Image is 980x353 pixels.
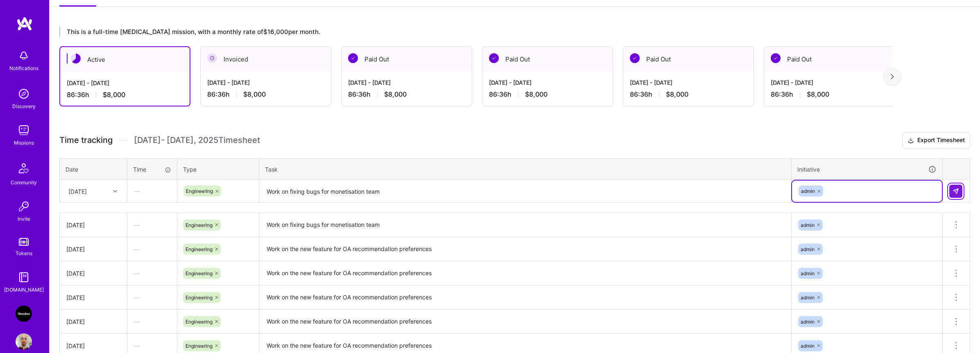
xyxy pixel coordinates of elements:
div: 86:36 h [67,91,183,99]
span: Engineering [186,222,213,228]
div: [DATE] - [DATE] [489,78,606,87]
div: [DATE] - [DATE] [771,78,888,87]
span: $8,000 [384,90,407,99]
img: VooDoo (BeReal): Engineering Execution Squad [16,305,32,322]
img: bell [16,48,32,64]
textarea: Work on the new feature for OA recommendation preferences [260,286,790,309]
div: Paid Out [623,47,754,72]
div: Invite [18,215,30,223]
textarea: Work on the new feature for OA recommendation preferences [260,262,790,285]
img: guide book [16,269,32,285]
img: User Avatar [16,333,32,350]
div: — [127,311,177,333]
div: [DATE] [68,187,87,195]
div: 86:36 h [630,90,747,99]
img: Paid Out [348,53,358,63]
div: 86:36 h [207,90,324,99]
th: Date [60,158,127,180]
img: logo [16,16,33,31]
div: Discovery [12,102,36,111]
div: [DATE] [66,269,120,278]
span: admin [801,246,815,252]
textarea: Work on the new feature for OA recommendation preferences [260,310,790,333]
th: Type [177,158,259,180]
img: Submit [953,188,959,195]
div: — [127,262,177,284]
span: $8,000 [103,91,125,99]
img: tokens [19,238,29,246]
img: right [891,74,894,79]
img: Invoiced [207,53,217,63]
div: [DATE] - [DATE] [348,78,465,87]
div: — [128,180,177,202]
a: User Avatar [14,333,34,350]
span: admin [801,222,815,228]
div: [DOMAIN_NAME] [4,285,44,294]
div: Paid Out [482,47,613,72]
div: [DATE] - [DATE] [67,79,183,87]
div: Invoiced [201,47,331,72]
span: $8,000 [243,90,266,99]
textarea: Work on the new feature for OA recommendation preferences [260,238,790,260]
span: Engineering [186,319,213,325]
div: Time [133,165,171,174]
span: Engineering [186,246,213,252]
span: admin [801,294,815,301]
img: Paid Out [630,53,640,63]
div: [DATE] - [DATE] [630,78,747,87]
img: Community [14,158,34,178]
div: [DATE] [66,317,120,326]
span: admin [801,343,815,349]
span: admin [801,270,815,276]
div: 86:36 h [489,90,606,99]
button: Export Timesheet [902,132,970,149]
div: — [127,287,177,308]
div: Notifications [9,64,38,72]
div: [DATE] [66,245,120,253]
span: admin [801,319,815,325]
div: Paid Out [342,47,472,72]
div: null [949,185,963,198]
div: — [127,214,177,236]
div: This is a full-time [MEDICAL_DATA] mission, with a monthly rate of $16,000 per month. [59,27,892,36]
div: [DATE] [66,293,120,302]
span: Engineering [186,343,213,349]
img: Paid Out [489,53,499,63]
textarea: Work on fixing bugs for monetisation team [260,214,790,237]
img: Paid Out [771,53,781,63]
img: discovery [16,86,32,102]
div: [DATE] [66,221,120,229]
div: — [127,238,177,260]
div: [DATE] - [DATE] [207,78,324,87]
div: 86:36 h [771,90,888,99]
div: Active [60,47,190,72]
a: VooDoo (BeReal): Engineering Execution Squad [14,305,34,322]
span: $8,000 [525,90,548,99]
span: $8,000 [807,90,829,99]
div: 86:36 h [348,90,465,99]
span: [DATE] - [DATE] , 2025 Timesheet [134,135,260,145]
th: Task [259,158,792,180]
div: Community [11,178,37,187]
span: admin [801,188,815,194]
div: Paid Out [764,47,894,72]
span: Engineering [186,270,213,276]
span: Time tracking [59,135,113,145]
div: Initiative [797,165,937,174]
div: [DATE] [66,342,120,350]
img: Active [71,54,81,63]
img: teamwork [16,122,32,138]
div: Tokens [16,249,32,258]
span: $8,000 [666,90,688,99]
i: icon Download [908,136,914,145]
div: Missions [14,138,34,147]
i: icon Chevron [113,189,117,193]
span: Engineering [186,188,213,194]
img: Invite [16,198,32,215]
span: Engineering [186,294,213,301]
textarea: Work on fixing bugs for monetisation team [260,181,790,202]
